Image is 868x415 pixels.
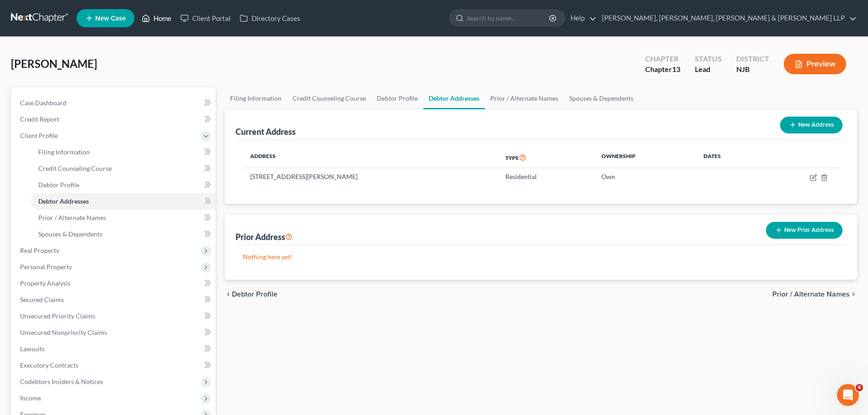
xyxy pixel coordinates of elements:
[498,168,594,185] td: Residential
[423,87,485,109] a: Debtor Addresses
[38,164,112,172] span: Credit Counseling Course
[13,341,216,357] a: Lawsuits
[243,147,498,168] th: Address
[235,10,305,26] a: Directory Cases
[20,394,41,402] span: Income
[772,291,857,298] button: Prior / Alternate Names chevron_right
[784,54,846,74] button: Preview
[594,147,696,168] th: Ownership
[13,95,216,111] a: Case Dashboard
[20,279,71,287] span: Property Analysis
[38,148,90,156] span: Filing Information
[13,292,216,308] a: Secured Claims
[236,126,296,137] div: Current Address
[594,168,696,185] td: Own
[225,291,232,298] i: chevron_left
[225,87,287,109] a: Filing Information
[38,181,79,189] span: Debtor Profile
[20,263,72,271] span: Personal Property
[20,296,64,303] span: Secured Claims
[176,10,235,26] a: Client Portal
[20,132,58,139] span: Client Profile
[38,197,89,205] span: Debtor Addresses
[20,115,59,123] span: Credit Report
[850,291,857,298] i: chevron_right
[13,275,216,292] a: Property Analysis
[371,87,423,109] a: Debtor Profile
[31,144,216,160] a: Filing Information
[564,87,639,109] a: Spouses & Dependents
[736,64,769,75] div: NJB
[837,384,859,406] iframe: Intercom live chat
[20,378,103,385] span: Codebtors Insiders & Notices
[485,87,564,109] a: Prior / Alternate Names
[13,324,216,341] a: Unsecured Nonpriority Claims
[566,10,596,26] a: Help
[31,226,216,242] a: Spouses & Dependents
[232,291,277,298] span: Debtor Profile
[20,246,59,254] span: Real Property
[695,64,722,75] div: Lead
[20,345,45,353] span: Lawsuits
[31,193,216,210] a: Debtor Addresses
[597,10,857,26] a: [PERSON_NAME], [PERSON_NAME], [PERSON_NAME] & [PERSON_NAME] LLP
[645,64,680,75] div: Chapter
[95,15,126,22] span: New Case
[13,357,216,374] a: Executory Contracts
[13,308,216,324] a: Unsecured Priority Claims
[31,210,216,226] a: Prior / Alternate Names
[137,10,176,26] a: Home
[20,99,67,107] span: Case Dashboard
[780,117,842,133] button: New Address
[696,147,763,168] th: Dates
[243,168,498,185] td: [STREET_ADDRESS][PERSON_NAME]
[856,384,863,391] span: 6
[467,10,550,26] input: Search by name...
[695,54,722,64] div: Status
[645,54,680,64] div: Chapter
[766,222,842,239] button: New Prior Address
[11,57,97,70] span: [PERSON_NAME]
[13,111,216,128] a: Credit Report
[38,214,106,221] span: Prior / Alternate Names
[20,361,78,369] span: Executory Contracts
[236,231,293,242] div: Prior Address
[672,65,680,73] span: 13
[31,177,216,193] a: Debtor Profile
[38,230,103,238] span: Spouses & Dependents
[225,291,277,298] button: chevron_left Debtor Profile
[287,87,371,109] a: Credit Counseling Course
[20,328,107,336] span: Unsecured Nonpriority Claims
[31,160,216,177] a: Credit Counseling Course
[772,291,850,298] span: Prior / Alternate Names
[20,312,95,320] span: Unsecured Priority Claims
[498,147,594,168] th: Type
[736,54,769,64] div: District
[243,252,839,261] p: Nothing here yet!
